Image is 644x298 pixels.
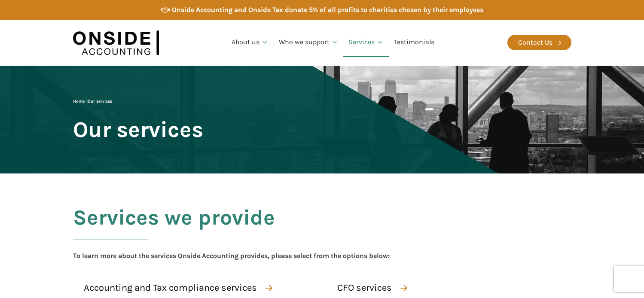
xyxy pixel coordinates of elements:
[73,278,280,298] a: Accounting and Tax compliance services
[73,250,390,262] div: To learn more about the services Onside Accounting provides, please select from the options below:
[327,278,415,298] a: CFO services
[73,99,85,104] a: Home
[73,26,159,59] img: Onside Accounting
[226,28,274,57] a: About us
[343,28,389,57] a: Services
[518,37,552,48] div: Contact Us
[337,280,392,295] div: CFO services
[84,280,257,295] div: Accounting and Tax compliance services
[389,28,440,57] a: Testimonials
[507,35,571,50] a: Contact Us
[73,118,203,141] span: Our services
[88,99,112,104] span: Our services
[73,99,112,104] span: |
[73,206,275,250] h2: Services we provide
[274,28,344,57] a: Who we support
[172,4,483,15] div: Onside Accounting and Onside Tax donate 5% of all profits to charities chosen by their employees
